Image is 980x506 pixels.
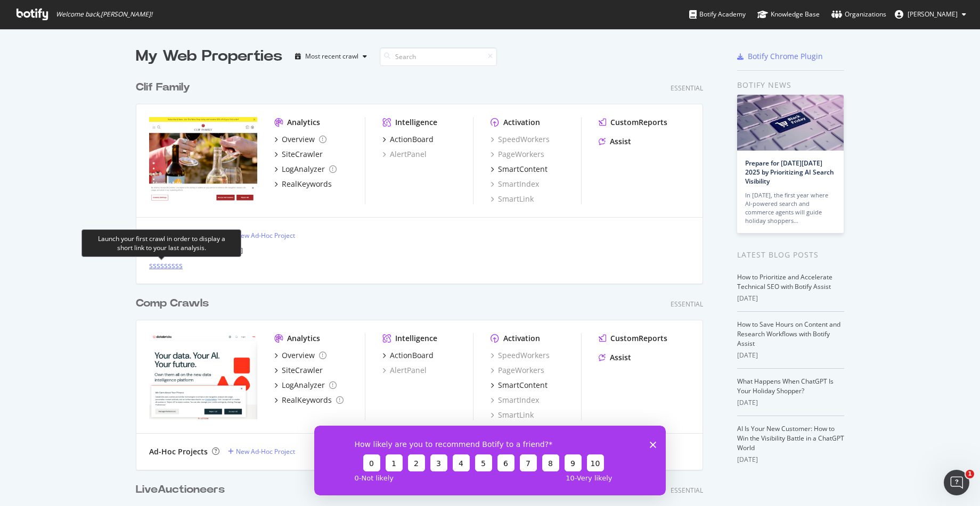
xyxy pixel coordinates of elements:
[282,365,323,376] div: SiteCrawler
[498,380,548,391] div: SmartContent
[274,350,326,361] a: Overview
[737,424,844,452] a: AI Is Your New Customer: How to Win the Visibility Battle in a ChatGPT World
[382,365,427,376] a: AlertPanel
[671,84,703,93] div: Essential
[282,179,332,189] div: RealKeywords
[380,47,497,66] input: Search
[136,296,209,311] div: Comp Crawls
[599,352,631,363] a: Assist
[236,231,295,240] div: New Ad-Hoc Project
[274,179,332,189] a: RealKeywords
[491,350,550,361] a: SpeedWorkers
[491,365,544,376] a: PageWorkers
[274,164,337,175] a: LogAnalyzer
[136,482,229,497] a: LiveAuctioneers
[390,350,434,361] div: ActionBoard
[491,179,539,189] a: SmartIndex
[395,333,437,344] div: Intelligence
[737,249,844,261] div: Latest Blog Posts
[382,350,434,361] a: ActionBoard
[274,365,323,376] a: SiteCrawler
[149,260,183,271] a: sssssssss
[287,117,320,128] div: Analytics
[491,149,544,160] a: PageWorkers
[908,10,958,19] span: Will Lau
[282,380,325,391] div: LogAnalyzer
[737,455,844,464] div: [DATE]
[395,117,437,128] div: Intelligence
[228,231,295,240] a: New Ad-Hoc Project
[282,350,315,361] div: Overview
[737,351,844,360] div: [DATE]
[737,377,834,395] a: What Happens When ChatGPT Is Your Holiday Shopper?
[599,136,631,147] a: Assist
[282,134,315,145] div: Overview
[757,9,820,20] div: Knowledge Base
[287,333,320,344] div: Analytics
[136,482,225,497] div: LiveAuctioneers
[56,10,152,19] span: Welcome back, [PERSON_NAME] !
[886,6,975,23] button: [PERSON_NAME]
[136,80,190,95] div: Clif Family
[236,447,295,456] div: New Ad-Hoc Project
[291,48,371,65] button: Most recent crawl
[305,53,358,60] div: Most recent crawl
[966,470,974,478] span: 1
[737,95,844,151] img: Prepare for Black Friday 2025 by Prioritizing AI Search Visibility
[503,117,540,128] div: Activation
[274,134,326,145] a: Overview
[737,398,844,408] div: [DATE]
[149,333,257,419] img: www.webproperty1.com
[274,149,323,160] a: SiteCrawler
[503,333,540,344] div: Activation
[944,470,969,495] iframe: Intercom live chat
[491,134,550,145] a: SpeedWorkers
[282,395,332,405] div: RealKeywords
[136,80,194,95] a: Clif Family
[314,426,666,495] iframe: Survey from Botify
[491,410,534,420] a: SmartLink
[491,395,539,405] a: SmartIndex
[274,395,344,405] a: RealKeywords
[671,486,703,495] div: Essential
[671,300,703,309] div: Essential
[498,164,548,175] div: SmartContent
[599,117,667,128] a: CustomReports
[737,272,832,291] a: How to Prioritize and Accelerate Technical SEO with Botify Assist
[382,149,427,160] div: AlertPanel
[382,134,434,145] a: ActionBoard
[228,447,295,456] a: New Ad-Hoc Project
[491,194,534,204] a: SmartLink
[737,320,840,348] a: How to Save Hours on Content and Research Workflows with Botify Assist
[610,117,667,128] div: CustomReports
[282,164,325,175] div: LogAnalyzer
[831,9,886,20] div: Organizations
[748,51,823,62] div: Botify Chrome Plugin
[282,149,323,160] div: SiteCrawler
[737,51,823,62] a: Botify Chrome Plugin
[136,46,282,67] div: My Web Properties
[610,352,631,363] div: Assist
